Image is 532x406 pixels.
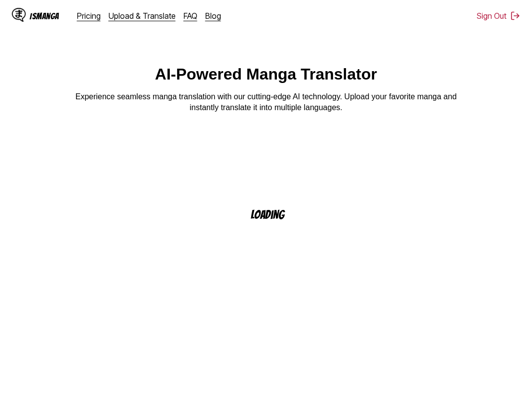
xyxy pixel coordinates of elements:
[69,91,463,114] p: Experience seamless manga translation with our cutting-edge AI technology. Upload your favorite m...
[77,11,101,21] a: Pricing
[184,11,197,21] a: FAQ
[12,8,77,24] a: IsManga LogoIsManga
[477,11,520,21] button: Sign Out
[109,11,176,21] a: Upload & Translate
[251,208,297,221] p: Loading
[155,65,377,83] h1: AI-Powered Manga Translator
[12,8,26,22] img: IsManga Logo
[30,11,59,21] div: IsManga
[205,11,221,21] a: Blog
[510,11,520,21] img: Sign out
